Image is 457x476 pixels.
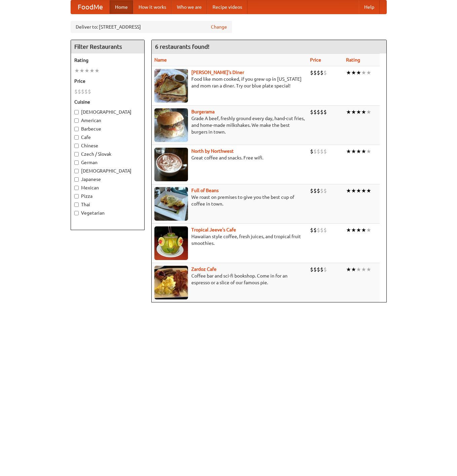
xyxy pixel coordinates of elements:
[323,226,327,234] li: $
[346,187,351,194] li: ★
[94,67,100,74] li: ★
[346,148,351,155] li: ★
[320,148,323,155] li: $
[346,108,351,116] li: ★
[71,0,110,14] a: FoodMe
[320,266,323,273] li: $
[74,176,141,183] label: Japanese
[310,108,313,116] li: $
[88,88,91,95] li: $
[74,118,79,123] input: American
[323,187,327,194] li: $
[361,148,366,155] li: ★
[361,226,366,234] li: ★
[89,67,94,74] li: ★
[78,88,81,95] li: $
[310,266,313,273] li: $
[81,88,84,95] li: $
[154,57,167,63] a: Name
[359,0,380,14] a: Help
[366,148,371,155] li: ★
[366,69,371,76] li: ★
[313,266,317,273] li: $
[74,186,79,190] input: Mexican
[320,226,323,234] li: $
[74,78,141,84] h5: Price
[74,169,79,173] input: [DEMOGRAPHIC_DATA]
[154,76,305,89] p: Food like mom cooked, if you grew up in [US_STATE] and mom ran a diner. Try our blue plate special!
[74,142,141,149] label: Chinese
[366,226,371,234] li: ★
[74,193,141,199] label: Pizza
[154,233,305,247] p: Hawaiian style coffee, fresh juices, and tropical fruit smoothies.
[323,69,327,76] li: $
[191,109,215,114] a: Burgerama
[361,108,366,116] li: ★
[310,148,313,155] li: $
[310,226,313,234] li: $
[154,148,188,181] img: north.jpg
[74,127,79,131] input: Barbecue
[74,160,79,165] input: German
[346,226,351,234] li: ★
[323,266,327,273] li: $
[366,187,371,194] li: ★
[154,226,188,260] img: jeeves.jpg
[84,67,89,74] li: ★
[356,187,361,194] li: ★
[154,69,188,103] img: sallys.jpg
[155,43,210,50] ng-pluralize: 6 restaurants found!
[351,108,356,116] li: ★
[71,21,232,33] div: Deliver to: [STREET_ADDRESS]
[74,88,78,95] li: $
[320,108,323,116] li: $
[310,187,313,194] li: $
[74,210,141,216] label: Vegetarian
[172,0,207,14] a: Who we are
[356,266,361,273] li: ★
[361,187,366,194] li: ★
[74,110,79,114] input: [DEMOGRAPHIC_DATA]
[74,194,79,198] input: Pizza
[84,88,88,95] li: $
[74,57,141,64] h5: Rating
[317,266,320,273] li: $
[320,187,323,194] li: $
[110,0,133,14] a: Home
[351,266,356,273] li: ★
[317,69,320,76] li: $
[74,184,141,191] label: Mexican
[366,108,371,116] li: ★
[74,144,79,148] input: Chinese
[361,69,366,76] li: ★
[74,134,141,141] label: Cafe
[313,148,317,155] li: $
[346,57,360,63] a: Rating
[320,69,323,76] li: $
[74,152,79,156] input: Czech / Slovak
[191,70,244,75] a: [PERSON_NAME]'s Diner
[133,0,172,14] a: How it works
[313,226,317,234] li: $
[346,69,351,76] li: ★
[211,24,227,30] a: Change
[356,226,361,234] li: ★
[74,211,79,215] input: Vegetarian
[323,108,327,116] li: $
[361,266,366,273] li: ★
[191,266,217,272] a: Zardoz Cafe
[74,168,141,174] label: [DEMOGRAPHIC_DATA]
[310,57,321,63] a: Price
[356,69,361,76] li: ★
[191,227,236,232] a: Tropical Jeeve's Cafe
[74,117,141,124] label: American
[74,159,141,166] label: German
[317,148,320,155] li: $
[313,108,317,116] li: $
[191,148,234,154] a: North by Northwest
[154,187,188,221] img: beans.jpg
